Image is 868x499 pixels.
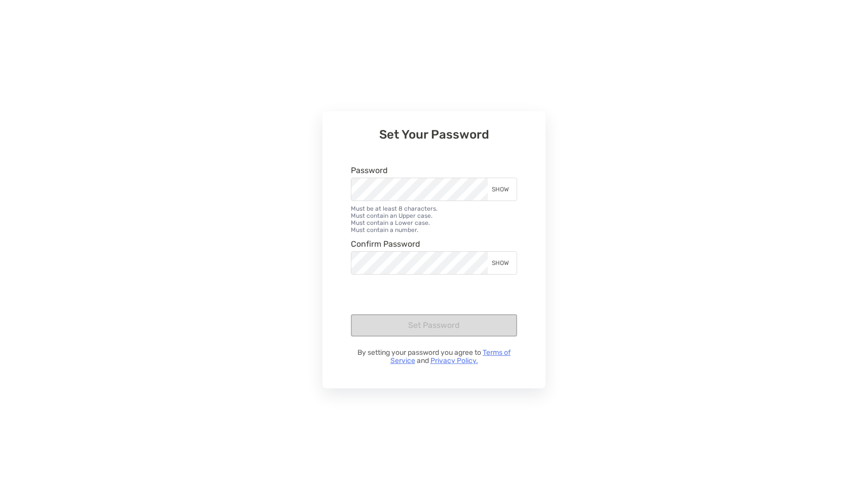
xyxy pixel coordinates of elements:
[351,349,517,365] p: By setting your password you agree to and
[430,356,478,365] a: Privacy Policy.
[351,212,517,219] li: Must contain an Upper case.
[488,252,517,274] div: SHOW
[351,226,517,234] li: Must contain a number.
[351,166,388,175] label: Password
[351,127,517,142] h3: Set Your Password
[488,178,517,201] div: SHOW
[351,240,420,248] label: Confirm Password
[351,205,517,212] li: Must be at least 8 characters.
[351,219,517,226] li: Must contain a Lower case.
[390,348,511,365] a: Terms of Service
